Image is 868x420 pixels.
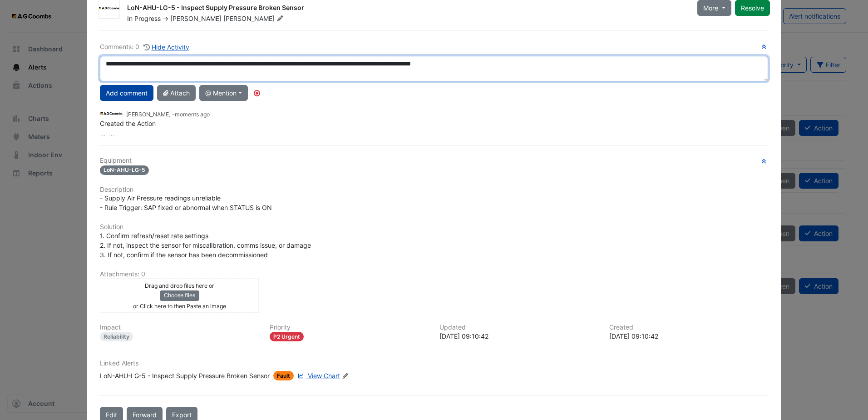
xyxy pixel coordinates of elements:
[342,373,349,380] fa-icon: Edit Linked Alerts
[100,186,768,194] h6: Description
[100,120,156,127] span: Created the Action
[270,324,429,331] h6: Priority
[270,332,304,341] div: P2 Urgent
[296,371,340,380] a: View Chart
[127,3,686,14] div: LoN-AHU-LG-5 - Inspect Supply Pressure Broken Sensor
[100,270,768,278] h6: Attachments: 0
[199,85,248,101] button: @ Mention
[100,194,272,211] span: - Supply Air Pressure readings unreliable - Rule Trigger: SAP fixed or abnormal when STATUS is ON
[609,324,768,331] h6: Created
[439,324,598,331] h6: Updated
[273,371,294,380] span: Fault
[100,109,123,119] img: AG Coombs
[100,165,149,175] span: LoN-AHU-LG-5
[308,372,340,380] span: View Chart
[126,110,210,119] small: [PERSON_NAME] -
[703,3,718,13] span: More
[133,303,226,310] small: or Click here to then Paste an image
[439,331,598,341] div: [DATE] 09:10:42
[160,290,199,300] button: Choose files
[143,42,190,52] button: Hide Activity
[100,332,133,341] div: Reliability
[163,15,168,22] span: ->
[100,324,259,331] h6: Impact
[175,111,210,118] span: 2025-09-01 09:10:42
[170,15,222,22] span: [PERSON_NAME]
[100,371,270,380] div: LoN-AHU-LG-5 - Inspect Supply Pressure Broken Sensor
[223,14,285,23] span: [PERSON_NAME]
[100,157,768,165] h6: Equipment
[145,282,214,289] small: Drag and drop files here or
[100,42,190,52] div: Comments: 0
[253,89,261,97] div: Tooltip anchor
[99,4,119,13] img: AG Coombs
[100,85,153,101] button: Add comment
[100,223,768,231] h6: Solution
[100,232,311,259] span: 1. Confirm refresh/reset rate settings 2. If not, inspect the sensor for miscalibration, comms is...
[157,85,196,101] button: Attach
[100,360,768,367] h6: Linked Alerts
[127,15,161,22] span: In Progress
[609,331,768,341] div: [DATE] 09:10:42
